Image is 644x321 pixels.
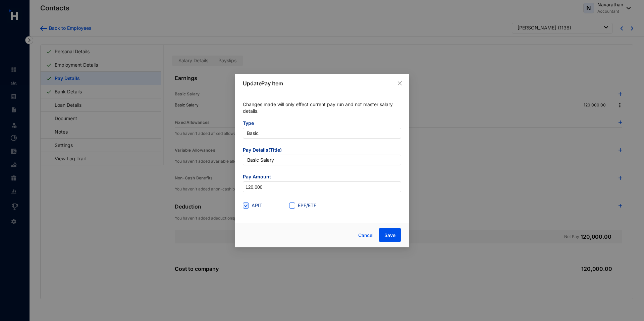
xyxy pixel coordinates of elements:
p: Update Pay Item [243,79,401,87]
span: Cancel [358,232,374,239]
span: EPF/ETF [295,202,319,209]
button: Save [379,228,401,242]
span: close [397,81,402,86]
input: Pay item title [243,155,401,165]
span: Type [243,120,401,128]
span: Pay Amount [243,173,401,181]
button: Cancel [353,229,379,242]
p: Changes made will only effect current pay run and not master salary details. [243,101,401,120]
span: Pay Details(Title) [243,147,401,155]
span: Save [384,232,395,239]
button: Close [396,80,404,87]
span: Basic [247,128,397,138]
span: APIT [249,202,265,209]
input: Amount [243,182,401,192]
